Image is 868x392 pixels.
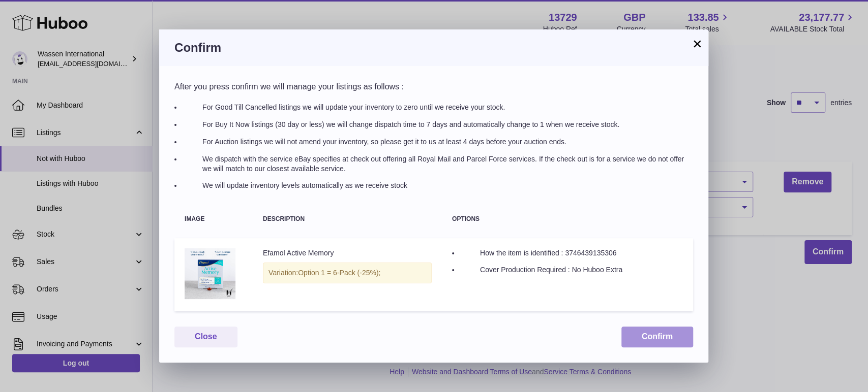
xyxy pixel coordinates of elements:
[263,263,432,283] div: Variation:
[253,238,442,312] td: Efamol Active Memory
[621,326,693,347] button: Confirm
[174,40,693,56] h3: Confirm
[182,137,693,147] li: For Auction listings we will not amend your inventory, so please get it to us at least 4 days bef...
[182,181,693,190] li: We will update inventory levels automatically as we receive stock
[691,38,703,50] button: ×
[185,248,235,299] img: Efamol_Active_Memory_Product_Image_Menopause_Friendly_MTick_Approved_Black_3_1.jpg
[298,269,380,277] span: Option 1 = 6-Pack (-25%);
[182,103,693,112] li: For Good Till Cancelled listings we will update your inventory to zero until we receive your stock.
[253,206,442,233] th: Description
[174,81,693,92] p: After you press confirm we will manage your listings as follows :
[174,326,237,347] button: Close
[460,248,683,258] li: How the item is identified : 3746439135306
[460,265,683,275] li: Cover Production Required : No Huboo Extra
[182,120,693,129] li: For Buy It Now listings (30 day or less) we will change dispatch time to 7 days and automatically...
[182,154,693,174] li: We dispatch with the service eBay specifies at check out offering all Royal Mail and Parcel Force...
[442,206,693,233] th: Options
[174,206,253,233] th: Image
